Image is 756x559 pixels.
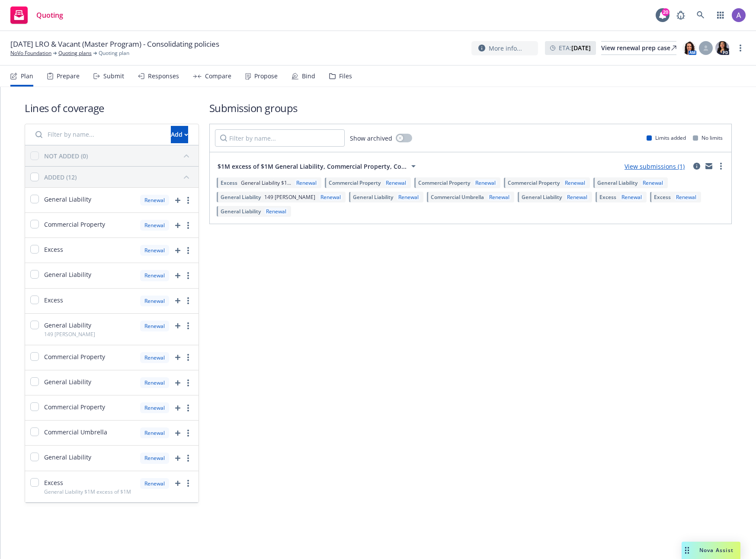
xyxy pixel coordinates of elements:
[44,220,105,229] span: Commercial Property
[431,193,484,201] span: Commercial Umbrella
[471,41,538,55] button: More info...
[44,321,91,330] span: General Liability
[44,453,91,462] span: General Liability
[140,377,169,388] div: Renewal
[353,193,393,201] span: General Liability
[241,179,291,186] span: General Liability $1...
[10,49,51,57] a: NoVo Foundation
[692,161,702,171] a: circleInformation
[21,73,33,80] div: Plan
[183,245,193,256] a: more
[183,270,193,281] a: more
[25,101,199,115] h1: Lines of coverage
[183,296,193,306] a: more
[44,377,91,386] span: General Liability
[173,453,183,463] a: add
[140,270,169,281] div: Renewal
[173,220,183,231] a: add
[474,179,497,186] div: Renewal
[302,73,315,80] div: Bind
[44,170,193,184] button: ADDED (12)
[559,43,591,52] span: ETA :
[44,270,91,279] span: General Liability
[735,43,746,53] a: more
[620,193,644,201] div: Renewal
[173,245,183,256] span: add
[682,542,740,559] button: Nova Assist
[44,296,63,305] span: Excess
[173,296,183,306] a: add
[339,73,352,80] div: Files
[218,162,407,171] span: $1M excess of $1M General Liability, Commercial Property, Co...
[599,193,616,201] span: Excess
[601,41,676,55] a: View renewal prep case
[682,41,696,55] img: photo
[30,126,166,143] input: Filter by name...
[183,378,193,388] a: more
[205,73,231,80] div: Compare
[254,73,278,80] div: Propose
[140,220,169,231] div: Renewal
[58,49,92,57] a: Quoting plans
[295,179,318,186] div: Renewal
[183,195,193,206] a: more
[44,402,105,411] span: Commercial Property
[522,193,562,201] span: General Liability
[173,478,183,488] a: add
[215,157,421,175] button: $1M excess of $1M General Liability, Commercial Property, Co...
[173,428,183,438] a: add
[215,129,345,147] input: Filter by name...
[173,378,183,388] a: add
[173,195,183,206] a: add
[183,428,193,438] a: more
[171,126,188,143] div: Add
[674,193,698,201] div: Renewal
[221,179,237,186] span: Excess
[563,179,587,186] div: Renewal
[672,6,689,24] a: Report a Bug
[44,151,88,161] div: NOT ADDED (0)
[173,352,183,363] a: add
[565,193,589,201] div: Renewal
[140,195,169,206] div: Renewal
[329,179,381,186] span: Commercial Property
[183,403,193,413] a: more
[173,321,183,331] a: add
[173,403,183,413] a: add
[140,352,169,363] div: Renewal
[319,193,343,201] div: Renewal
[571,44,591,52] strong: [DATE]
[597,179,637,186] span: General Liability
[647,134,686,141] div: Limits added
[654,193,671,201] span: Excess
[140,453,169,463] div: Renewal
[44,149,193,163] button: NOT ADDED (0)
[699,546,734,554] span: Nova Assist
[7,3,67,27] a: Quoting
[140,478,169,489] div: Renewal
[44,352,105,361] span: Commercial Property
[183,321,193,331] a: more
[44,478,63,487] span: Excess
[57,73,80,80] div: Prepare
[183,478,193,488] a: more
[148,73,179,80] div: Responses
[489,44,522,53] span: More info...
[682,542,692,559] div: Drag to move
[732,8,746,22] img: photo
[44,173,77,182] div: ADDED (12)
[712,6,729,24] a: Switch app
[103,73,124,80] div: Submit
[209,101,732,115] h1: Submission groups
[173,270,183,281] a: add
[44,195,91,204] span: General Liability
[693,134,723,141] div: No limits
[140,296,169,306] div: Renewal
